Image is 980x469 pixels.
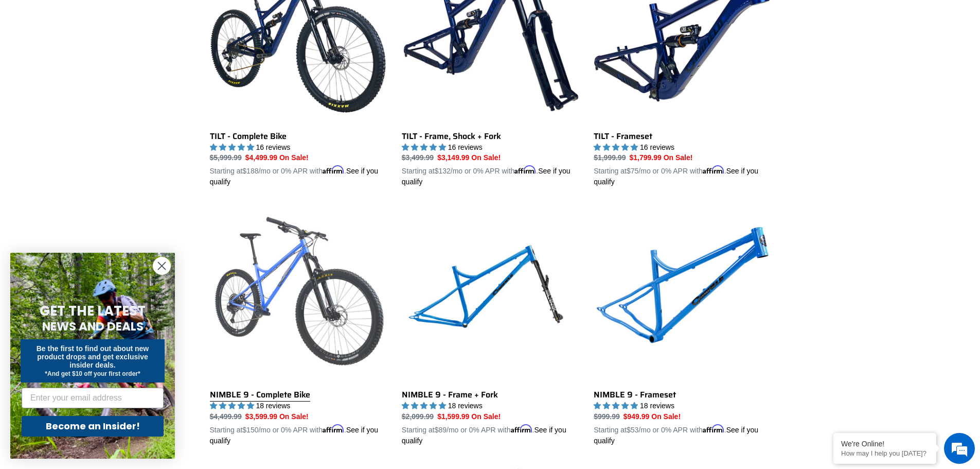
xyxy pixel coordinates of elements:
[60,130,142,234] span: We're online!
[841,449,929,457] p: How may I help you today?
[37,344,149,369] span: Be the first to find out about new product drops and get exclusive insider deals.
[169,5,193,30] div: Minimize live chat window
[69,58,188,71] div: Chat with us now
[42,318,144,335] span: NEWS AND DEALS
[153,257,171,275] button: Close dialog
[22,388,164,408] input: Enter your email address
[11,57,27,72] div: Navigation go back
[5,281,196,317] textarea: Type your message and hit 'Enter'
[22,416,164,437] button: Become an Insider!
[45,370,140,377] span: *And get $10 off your first order*
[33,51,59,77] img: d_696896380_company_1647369064580_696896380
[841,440,929,448] div: We're Online!
[40,302,146,320] span: GET THE LATEST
